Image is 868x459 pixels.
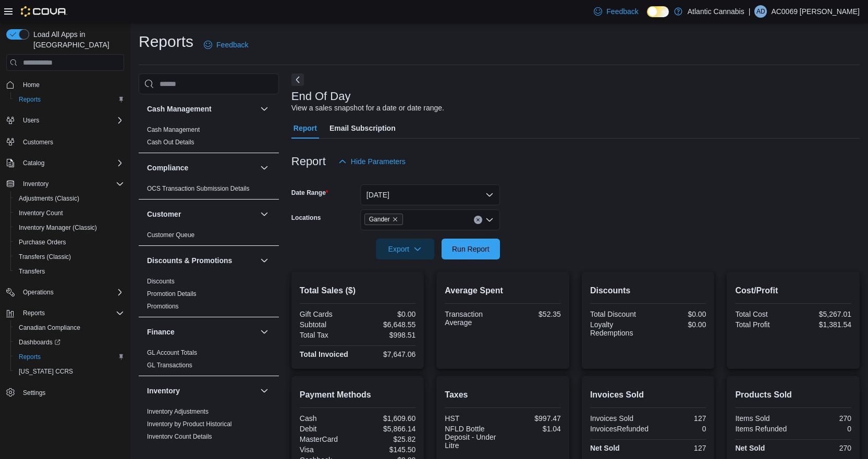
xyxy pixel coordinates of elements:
button: Export [376,239,434,259]
a: GL Transactions [147,362,192,369]
a: Feedback [200,34,252,55]
img: Cova [21,6,67,17]
span: GL Account Totals [147,349,197,357]
button: Remove Gander from selection in this group [392,216,398,222]
button: Finance [147,327,256,337]
strong: Net Sold [590,444,620,452]
span: Dashboards [15,336,124,349]
p: Atlantic Cannabis [688,5,744,18]
div: View a sales snapshot for a date or date range. [291,103,444,114]
h3: Cash Management [147,104,212,114]
div: Loyalty Redemptions [590,320,646,337]
h3: Finance [147,327,175,337]
div: MasterCard [300,435,356,443]
div: 0 [653,425,706,433]
a: Promotions [147,303,179,310]
span: Washington CCRS [15,365,124,378]
button: Reports [2,306,128,320]
button: Discounts & Promotions [258,254,271,267]
label: Date Range [291,189,328,197]
div: Gift Cards [300,310,356,318]
strong: Net Sold [735,444,765,452]
a: Feedback [590,1,642,22]
div: Transaction Average [445,310,500,327]
span: Load All Apps in [GEOGRAPHIC_DATA] [29,29,124,50]
button: Reports [10,350,128,364]
a: Home [19,79,44,91]
button: Operations [2,285,128,300]
span: Transfers (Classic) [19,253,71,261]
h2: Taxes [445,389,561,401]
div: $145.50 [360,445,415,454]
span: Home [23,81,40,89]
div: Invoices Sold [590,414,646,423]
span: Catalog [23,159,44,167]
button: Transfers [10,264,128,279]
a: Inventory Adjustments [147,408,209,415]
div: AC0069 Dwyer Samantha [754,5,767,18]
button: Canadian Compliance [10,320,128,335]
span: Canadian Compliance [19,324,80,332]
button: Compliance [258,162,271,174]
h3: Discounts & Promotions [147,255,232,266]
button: Inventory [258,384,271,397]
h2: Total Sales ($) [300,284,416,297]
span: Settings [19,386,124,399]
div: $0.00 [650,310,706,318]
a: Cash Out Details [147,139,194,146]
button: Inventory Manager (Classic) [10,220,128,235]
span: Dark Mode [647,17,647,18]
div: $997.47 [505,414,561,423]
h2: Average Spent [445,284,561,297]
div: NFLD Bottle Deposit - Under Litre [445,425,500,450]
label: Locations [291,214,321,222]
a: Purchase Orders [15,236,70,249]
div: Items Refunded [735,425,791,433]
button: Cash Management [147,104,256,114]
span: [US_STATE] CCRS [19,367,73,376]
span: Dashboards [19,338,60,346]
a: Inventory Count Details [147,433,212,440]
h3: Inventory [147,386,180,396]
p: AC0069 [PERSON_NAME] [771,5,860,18]
div: Subtotal [300,320,356,329]
span: Inventory [23,180,48,188]
div: Items Sold [735,414,791,423]
span: Report [294,118,317,139]
button: Adjustments (Classic) [10,191,128,206]
a: Dashboards [15,336,65,349]
span: Settings [23,389,45,397]
h1: Reports [139,31,193,52]
div: InvoicesRefunded [590,425,649,433]
h2: Cost/Profit [735,284,851,297]
button: Purchase Orders [10,235,128,250]
a: Cash Management [147,126,200,133]
div: $0.00 [650,320,706,329]
a: Adjustments (Classic) [15,192,83,205]
span: Reports [15,93,124,106]
h3: Compliance [147,163,188,173]
a: Customers [19,136,57,148]
span: Hide Parameters [351,156,406,167]
span: Inventory Manager (Classic) [15,221,124,234]
span: Email Subscription [329,118,396,139]
button: Settings [2,385,128,400]
span: Reports [15,351,124,363]
span: Operations [23,288,54,296]
button: Home [2,77,128,92]
span: Reports [19,353,41,361]
button: Transfers (Classic) [10,250,128,264]
div: 127 [650,414,706,423]
span: Reports [23,309,45,317]
span: Purchase Orders [15,236,124,249]
span: Inventory [19,178,124,190]
button: Run Report [442,239,500,259]
span: Adjustments (Classic) [19,194,79,203]
button: Inventory [147,386,256,396]
span: Purchase Orders [19,238,66,246]
a: Customer Queue [147,231,194,239]
button: Hide Parameters [334,151,410,172]
button: Users [19,114,43,127]
div: 270 [796,414,851,423]
strong: Total Invoiced [300,350,348,358]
